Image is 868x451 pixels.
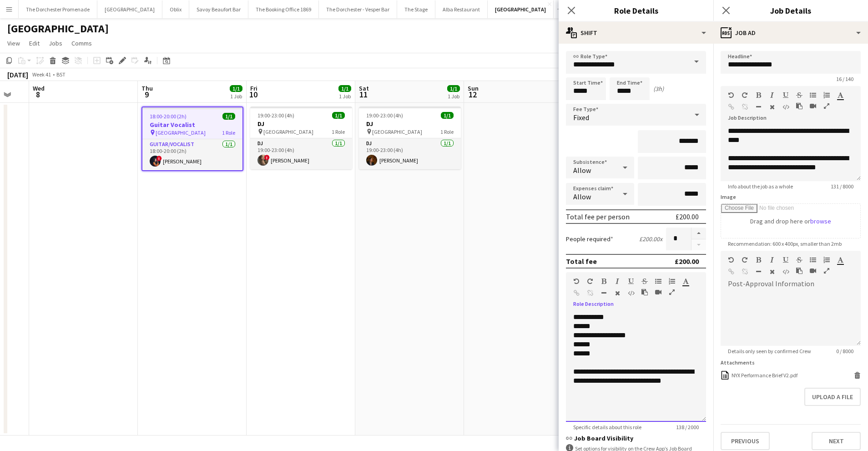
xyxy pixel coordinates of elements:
[782,91,789,99] button: Underline
[150,113,187,120] span: 18:00-20:00 (2h)
[68,37,96,49] a: Comms
[628,278,634,285] button: Underline
[222,129,235,136] span: 1 Role
[573,192,591,201] span: Allow
[769,91,775,99] button: Italic
[359,106,461,169] div: 19:00-23:00 (4h)1/1DJ [GEOGRAPHIC_DATA]1 RoleDJ1/119:00-23:00 (4h)[PERSON_NAME]
[628,289,634,297] button: HTML Code
[566,212,630,221] div: Total fee per person
[71,39,92,47] span: Comms
[359,84,369,92] span: Sat
[440,128,454,135] span: 1 Role
[782,103,789,111] button: HTML Code
[566,434,706,442] h3: Job Board Visibility
[769,268,775,275] button: Clear Formatting
[573,278,580,285] button: Undo
[732,372,797,379] div: NYX Performance Brief V2.pdf
[156,156,162,161] span: !
[249,89,257,100] span: 10
[7,22,109,35] h1: [GEOGRAPHIC_DATA]
[837,256,843,264] button: Text Color
[250,106,352,169] app-job-card: 19:00-23:00 (4h)1/1DJ [GEOGRAPHIC_DATA]1 RoleDJ1/119:00-23:00 (4h)![PERSON_NAME]
[810,267,816,274] button: Insert video
[319,0,397,18] button: The Dorchester - Vesper Bar
[682,278,689,285] button: Text Color
[755,103,762,111] button: Horizontal Line
[810,91,816,99] button: Unordered List
[721,432,770,450] button: Previous
[829,76,861,82] span: 16 / 140
[796,267,802,274] button: Paste as plain text
[29,39,40,47] span: Edit
[156,129,206,136] span: [GEOGRAPHIC_DATA]
[435,0,488,18] button: Alba Restaurant
[810,256,816,264] button: Unordered List
[823,102,830,110] button: Fullscreen
[141,106,243,171] app-job-card: 18:00-20:00 (2h)1/1Guitar Vocalist [GEOGRAPHIC_DATA]1 RoleGuitar/Vocalist1/118:00-20:00 (2h)![PER...
[669,278,675,285] button: Ordered List
[823,183,861,190] span: 131 / 8000
[721,240,849,247] span: Recommendation: 600 x 400px, smaller than 2mb
[676,212,699,221] div: £200.00
[641,289,648,296] button: Paste as plain text
[804,388,861,406] button: Upload a file
[397,0,435,18] button: The Stage
[49,39,62,47] span: Jobs
[448,93,459,100] div: 1 Job
[466,89,479,100] span: 12
[639,235,662,243] div: £200.00 x
[769,256,775,264] button: Italic
[372,128,422,135] span: [GEOGRAPHIC_DATA]
[222,113,235,120] span: 1/1
[601,289,607,297] button: Horizontal Line
[742,91,748,99] button: Redo
[829,348,861,355] span: 0 / 8000
[33,84,45,92] span: Wed
[142,121,242,129] h3: Guitar Vocalist
[721,359,755,366] label: Attachments
[264,155,270,160] span: !
[587,278,593,285] button: Redo
[250,84,257,92] span: Fri
[755,268,762,275] button: Horizontal Line
[248,0,319,18] button: The Booking Office 1869
[250,138,352,169] app-card-role: DJ1/119:00-23:00 (4h)![PERSON_NAME]
[653,85,664,93] div: (3h)
[488,0,554,18] button: [GEOGRAPHIC_DATA]
[713,22,868,44] div: Job Ad
[721,348,818,355] span: Details only seen by confirmed Crew
[573,113,589,122] span: Fixed
[30,71,53,78] span: Week 41
[4,37,24,49] a: View
[728,91,734,99] button: Undo
[796,91,802,99] button: Strikethrough
[45,37,66,49] a: Jobs
[358,89,369,100] span: 11
[810,102,816,110] button: Insert video
[559,22,713,44] div: Shift
[189,0,248,18] button: Savoy Beaufort Bar
[573,166,591,175] span: Allow
[655,289,661,296] button: Insert video
[332,128,345,135] span: 1 Role
[675,257,699,266] div: £200.00
[230,93,242,100] div: 1 Job
[823,256,830,264] button: Ordered List
[7,70,28,79] div: [DATE]
[823,267,830,274] button: Fullscreen
[812,432,861,450] button: Next
[339,93,351,100] div: 1 Job
[263,128,313,135] span: [GEOGRAPHIC_DATA]
[97,0,162,18] button: [GEOGRAPHIC_DATA]
[713,5,868,16] h3: Job Details
[468,84,479,92] span: Sun
[447,85,460,92] span: 1/1
[566,257,597,266] div: Total fee
[614,289,621,297] button: Clear Formatting
[366,112,403,119] span: 19:00-23:00 (4h)
[140,89,153,100] span: 9
[755,91,762,99] button: Bold
[614,278,621,285] button: Italic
